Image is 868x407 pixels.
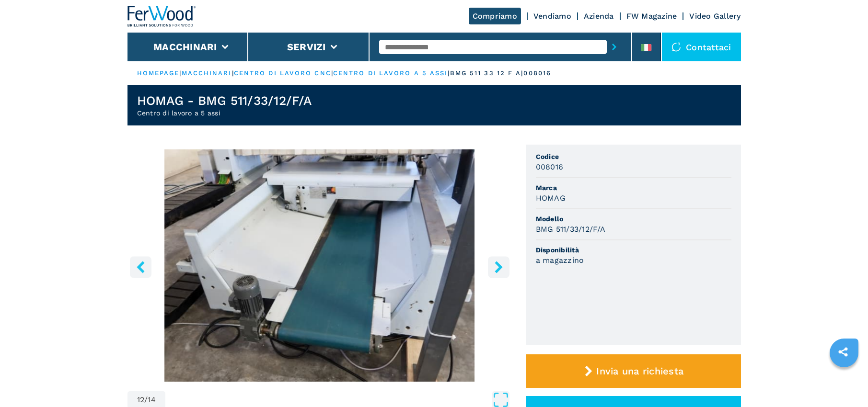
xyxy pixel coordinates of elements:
span: | [331,69,333,77]
button: Macchinari [153,41,217,53]
button: submit-button [607,36,622,58]
span: Codice [536,152,731,161]
button: left-button [130,256,151,278]
a: FW Magazine [626,11,677,21]
button: right-button [488,256,509,278]
a: Azienda [584,11,614,21]
img: Ferwood [127,6,197,27]
div: Go to Slide 12 [127,149,512,382]
button: Invia una richiesta [526,354,741,388]
p: 008016 [523,69,551,78]
a: HOMEPAGE [137,69,180,77]
a: Video Gallery [689,11,741,21]
span: Modello [536,214,731,224]
span: Disponibilità [536,245,731,255]
h3: 008016 [536,161,564,172]
span: / [144,396,148,404]
a: centro di lavoro cnc [234,69,331,77]
img: Centro di lavoro a 5 assi HOMAG BMG 511/33/12/F/A [127,149,512,382]
a: sharethis [831,340,855,364]
h3: HOMAG [536,192,566,203]
button: Servizi [287,41,326,53]
img: Contattaci [671,42,681,52]
h2: Centro di lavoro a 5 assi [137,108,312,118]
span: 12 [137,396,145,404]
span: Marca [536,183,731,192]
span: Invia una richiesta [596,365,683,377]
span: | [232,69,234,77]
a: centro di lavoro a 5 assi [333,69,448,77]
p: bmg 511 33 12 f a | [450,69,524,78]
h3: BMG 511/33/12/F/A [536,224,605,235]
iframe: Chat [827,364,861,400]
span: | [448,69,450,77]
a: Vendiamo [533,11,571,21]
a: macchinari [182,69,232,77]
span: | [179,69,181,77]
a: Compriamo [469,8,521,24]
h3: a magazzino [536,255,584,266]
h1: HOMAG - BMG 511/33/12/F/A [137,93,312,108]
div: Contattaci [662,33,741,61]
span: 14 [148,396,156,404]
